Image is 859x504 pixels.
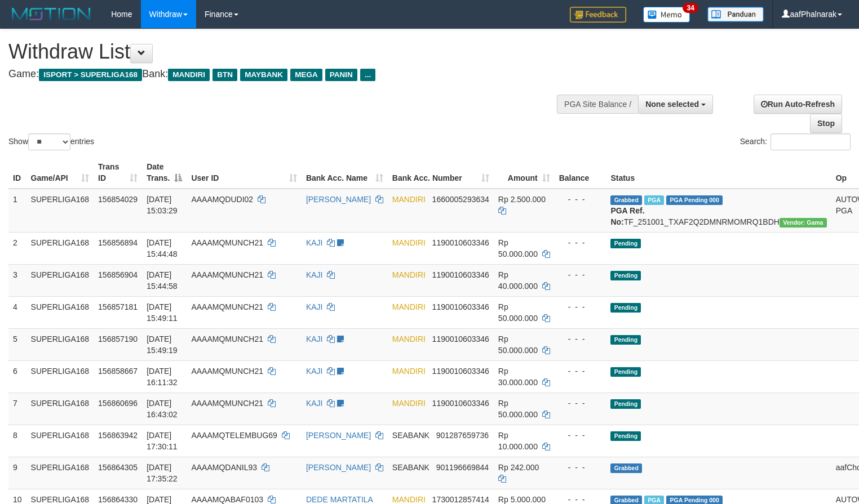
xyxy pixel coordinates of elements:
div: - - - [559,194,602,205]
div: - - - [559,301,602,313]
div: - - - [559,462,602,473]
span: [DATE] 15:03:29 [147,195,178,215]
span: 156864305 [98,463,138,472]
a: KAJI [306,399,323,408]
span: 156857181 [98,302,138,311]
th: Bank Acc. Number: activate to sort column ascending [388,157,494,189]
span: Pending [610,399,641,409]
div: - - - [559,365,602,377]
a: KAJI [306,302,323,311]
td: 6 [8,360,26,393]
span: MANDIRI [392,495,426,504]
span: Pending [610,239,641,248]
a: Run Auto-Refresh [754,95,842,114]
td: 5 [8,328,26,360]
td: SUPERLIGA168 [26,425,94,457]
span: Rp 50.000.000 [498,238,538,258]
span: Marked by aafsoycanthlai [644,195,664,205]
a: Stop [810,114,842,133]
td: 1 [8,189,26,233]
span: MANDIRI [168,69,210,81]
span: MANDIRI [392,334,426,344]
span: Copy 901287659736 to clipboard [436,431,489,440]
span: AAAAMQMUNCH21 [191,399,263,408]
img: panduan.png [707,7,764,22]
a: KAJI [306,238,323,247]
th: Bank Acc. Name: activate to sort column ascending [302,157,388,189]
span: Rp 10.000.000 [498,431,538,451]
th: Balance [555,157,606,189]
span: Rp 5.000.000 [498,495,546,504]
span: 156864330 [98,495,138,504]
span: Copy 901196669844 to clipboard [436,463,489,472]
span: 156860696 [98,399,138,408]
span: Copy 1190010603346 to clipboard [432,270,489,279]
span: Rp 50.000.000 [498,334,538,355]
a: KAJI [306,367,323,376]
td: 9 [8,457,26,489]
span: Rp 242.000 [498,463,539,472]
span: MAYBANK [240,69,287,81]
span: 156863942 [98,431,138,440]
th: Status [606,157,831,189]
span: Pending [610,303,641,313]
span: [DATE] 17:30:11 [147,431,178,451]
a: [PERSON_NAME] [306,463,371,472]
span: MANDIRI [392,302,426,311]
td: 7 [8,393,26,425]
span: AAAAMQMUNCH21 [191,334,263,344]
span: Rp 50.000.000 [498,399,538,419]
span: AAAAMQMUNCH21 [191,367,263,376]
td: 2 [8,232,26,264]
span: AAAAMQMUNCH21 [191,302,263,311]
span: None selected [645,100,699,109]
span: [DATE] 16:43:02 [147,399,178,419]
span: 156856904 [98,270,138,279]
span: [DATE] 16:11:32 [147,367,178,387]
span: SEABANK [392,431,429,440]
span: AAAAMQTELEMBUG69 [191,431,277,440]
span: Copy 1190010603346 to clipboard [432,334,489,344]
td: SUPERLIGA168 [26,264,94,296]
span: Copy 1190010603346 to clipboard [432,399,489,408]
img: Feedback.jpg [570,7,626,23]
td: SUPERLIGA168 [26,296,94,328]
h1: Withdraw List [8,41,561,63]
td: SUPERLIGA168 [26,457,94,489]
img: MOTION_logo.png [8,6,94,23]
td: 4 [8,296,26,328]
th: User ID: activate to sort column ascending [187,157,301,189]
span: Vendor URL: https://trx31.1velocity.biz [780,218,827,228]
span: Pending [610,335,641,345]
span: AAAAMQABAF0103 [191,495,263,504]
td: TF_251001_TXAF2Q2DMNRMOMRQ1BDH [606,189,831,233]
h4: Game: Bank: [8,69,561,80]
div: - - - [559,269,602,280]
span: [DATE] 15:44:48 [147,238,178,258]
span: [DATE] 15:49:19 [147,334,178,355]
td: SUPERLIGA168 [26,360,94,393]
th: ID [8,157,26,189]
img: Button%20Memo.svg [643,7,690,23]
div: PGA Site Balance / [557,95,638,114]
a: KAJI [306,334,323,344]
span: 156858667 [98,367,138,376]
th: Game/API: activate to sort column ascending [26,157,94,189]
span: Copy 1730012857414 to clipboard [432,495,489,504]
span: ISPORT > SUPERLIGA168 [39,69,142,81]
span: [DATE] 15:49:11 [147,302,178,323]
span: 156856894 [98,238,138,247]
span: Grabbed [610,463,642,473]
span: SEABANK [392,463,429,472]
span: Copy 1190010603346 to clipboard [432,238,489,247]
td: SUPERLIGA168 [26,189,94,233]
div: - - - [559,237,602,248]
b: PGA Ref. No: [610,206,644,226]
span: Rp 40.000.000 [498,270,538,291]
div: - - - [559,430,602,441]
span: 156854029 [98,195,138,204]
span: PANIN [325,69,357,81]
th: Trans ID: activate to sort column ascending [94,157,142,189]
span: ... [360,69,375,81]
span: AAAAMQMUNCH21 [191,270,263,279]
